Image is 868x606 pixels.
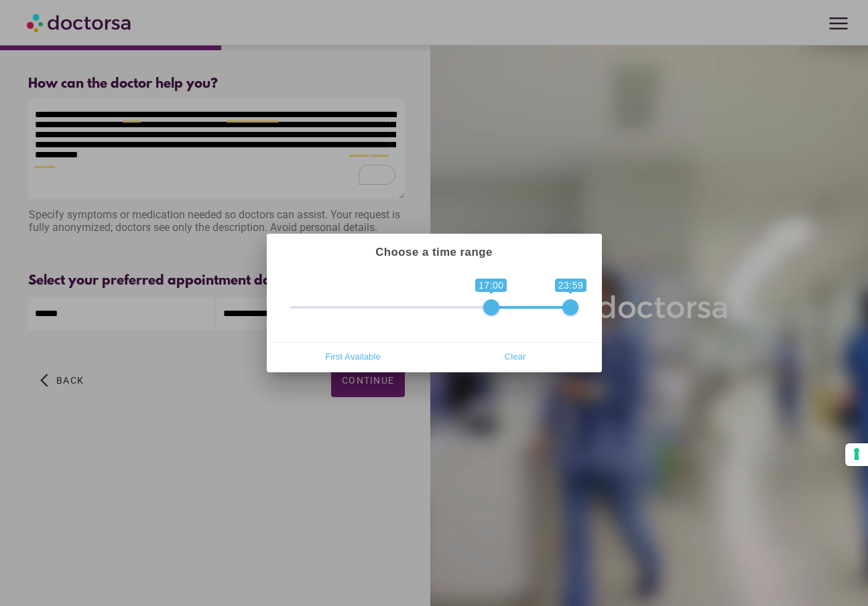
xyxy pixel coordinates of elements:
span: First Available [276,346,430,366]
button: Clear [434,346,597,367]
strong: Choose a time range [375,246,493,258]
span: 17:00 [475,279,507,292]
span: 23:59 [555,279,587,292]
span: Clear [438,346,593,366]
button: Your consent preferences for tracking technologies [845,443,868,466]
button: First Available [272,346,434,367]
